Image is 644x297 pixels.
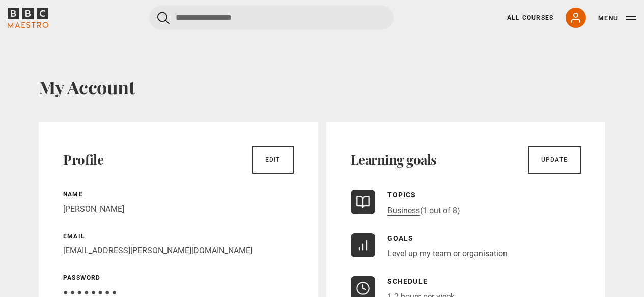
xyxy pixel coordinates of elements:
[387,190,460,201] p: Topics
[149,6,394,30] input: Search
[63,245,294,257] p: [EMAIL_ADDRESS][PERSON_NAME][DOMAIN_NAME]
[157,12,170,24] button: Submit the search query
[387,248,508,260] li: Level up my team or organisation
[387,276,455,287] p: Schedule
[507,13,553,22] a: All Courses
[598,13,636,23] button: Toggle navigation
[252,146,294,174] a: Edit
[351,152,437,168] h2: Learning goals
[387,233,508,244] p: Goals
[63,152,103,168] h2: Profile
[63,232,294,241] p: Email
[39,76,605,97] h1: My Account
[63,203,294,215] p: [PERSON_NAME]
[63,273,294,282] p: Password
[387,205,460,217] p: (1 out of 8)
[528,146,581,174] a: Update
[63,190,294,199] p: Name
[63,287,117,297] span: ● ● ● ● ● ● ● ●
[387,206,420,216] a: Business
[8,8,48,28] svg: BBC Maestro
